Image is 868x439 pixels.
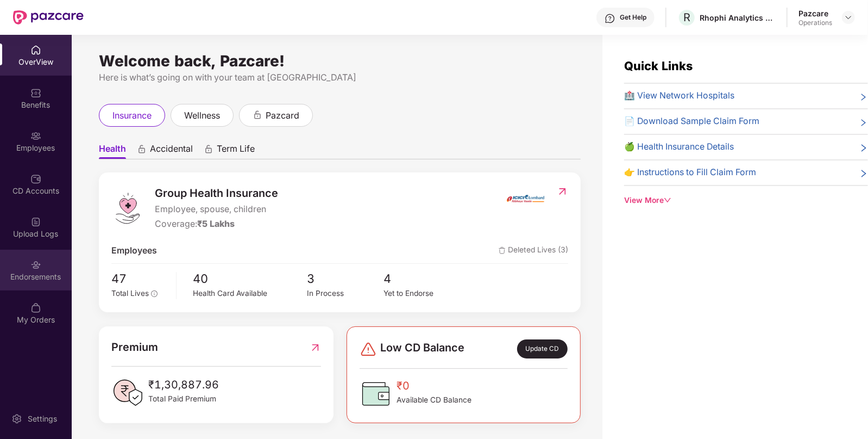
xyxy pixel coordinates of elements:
[184,109,220,122] span: wellness
[137,144,147,154] div: animation
[155,185,278,202] span: Group Health Insurance
[700,13,776,23] div: Rhophi Analytics LLP
[204,144,213,154] div: animation
[620,13,646,22] div: Get Help
[193,288,307,300] div: Health Card Available
[383,288,460,300] div: Yet to Endorse
[859,91,868,103] span: right
[197,219,235,229] span: ₹5 Lakhs
[30,302,41,313] img: svg+xml;base64,PHN2ZyBpZD0iTXlfT3JkZXJzIiBkYXRhLW5hbWU9Ik15IE9yZGVycyIgeG1sbnM9Imh0dHA6Ly93d3cudz...
[30,88,41,98] img: svg+xml;base64,PHN2ZyBpZD0iQmVuZWZpdHMiIHhtbG5zPSJodHRwOi8vd3d3LnczLm9yZy8yMDAwL3N2ZyIgd2lkdGg9Ij...
[30,131,41,141] img: svg+xml;base64,PHN2ZyBpZD0iRW1wbG95ZWVzIiB4bWxucz0iaHR0cDovL3d3dy53My5vcmcvMjAwMC9zdmciIHdpZHRoPS...
[30,45,41,55] img: svg+xml;base64,PHN2ZyBpZD0iSG9tZSIgeG1sbnM9Imh0dHA6Ly93d3cudzMub3JnLzIwMDAvc3ZnIiB3aWR0aD0iMjAiIG...
[99,57,581,65] div: Welcome back, Pazcare!
[24,413,60,424] div: Settings
[624,195,868,207] div: View More
[397,394,471,406] span: Available CD Balance
[148,393,219,405] span: Total Paid Premium
[605,13,615,24] img: svg+xml;base64,PHN2ZyBpZD0iSGVscC0zMngzMiIgeG1sbnM9Imh0dHA6Ly93d3cudzMub3JnLzIwMDAvc3ZnIiB3aWR0aD...
[624,89,734,103] span: 🏥 View Network Hospitals
[360,341,377,358] img: svg+xml;base64,PHN2ZyBpZD0iRGFuZ2VyLTMyeDMyIiB4bWxucz0iaHR0cDovL3d3dy53My5vcmcvMjAwMC9zdmciIHdpZH...
[499,247,506,254] img: deleteIcon
[383,269,460,288] span: 4
[253,110,262,120] div: animation
[859,117,868,128] span: right
[505,185,546,212] img: insurerIcon
[664,196,671,204] span: down
[397,378,471,394] span: ₹0
[624,166,756,180] span: 👉 Instructions to Fill Claim Form
[30,259,41,270] img: svg+xml;base64,PHN2ZyBpZD0iRW5kb3JzZW1lbnRzIiB4bWxucz0iaHR0cDovL3d3dy53My5vcmcvMjAwMC9zdmciIHdpZH...
[111,339,158,356] span: Premium
[13,10,84,24] img: New Pazcare Logo
[624,140,734,154] span: 🍏 Health Insurance Details
[307,288,383,300] div: In Process
[360,378,392,410] img: CDBalanceIcon
[798,18,832,27] div: Operations
[111,192,144,225] img: logo
[844,13,853,22] img: svg+xml;base64,PHN2ZyBpZD0iRHJvcGRvd24tMzJ4MzIiIHhtbG5zPSJodHRwOi8vd3d3LnczLm9yZy8yMDAwL3N2ZyIgd2...
[859,143,868,154] span: right
[151,290,158,297] span: info-circle
[30,217,41,227] img: svg+xml;base64,PHN2ZyBpZD0iVXBsb2FkX0xvZ3MiIGRhdGEtbmFtZT0iVXBsb2FkIExvZ3MiIHhtbG5zPSJodHRwOi8vd3...
[112,109,152,122] span: insurance
[155,218,278,231] div: Coverage:
[624,115,759,128] span: 📄 Download Sample Claim Form
[557,186,568,197] img: RedirectIcon
[193,269,307,288] span: 40
[148,376,219,393] span: ₹1,30,887.96
[99,143,126,159] span: Health
[266,109,299,122] span: pazcard
[111,376,144,409] img: PaidPremiumIcon
[499,244,568,258] span: Deleted Lives (3)
[155,203,278,217] span: Employee, spouse, children
[683,11,690,24] span: R
[111,269,168,288] span: 47
[150,143,193,159] span: Accidental
[859,168,868,180] span: right
[307,269,383,288] span: 3
[517,339,568,358] div: Update CD
[30,174,41,184] img: svg+xml;base64,PHN2ZyBpZD0iQ0RfQWNjb3VudHMiIGRhdGEtbmFtZT0iQ0QgQWNjb3VudHMiIHhtbG5zPSJodHRwOi8vd3...
[217,143,255,159] span: Term Life
[798,8,832,18] div: Pazcare
[111,289,149,298] span: Total Lives
[380,339,464,358] span: Low CD Balance
[99,71,581,84] div: Here is what’s going on with your team at [GEOGRAPHIC_DATA]
[111,244,157,258] span: Employees
[11,413,22,424] img: svg+xml;base64,PHN2ZyBpZD0iU2V0dGluZy0yMHgyMCIgeG1sbnM9Imh0dHA6Ly93d3cudzMub3JnLzIwMDAvc3ZnIiB3aW...
[624,59,693,73] span: Quick Links
[310,339,321,356] img: RedirectIcon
